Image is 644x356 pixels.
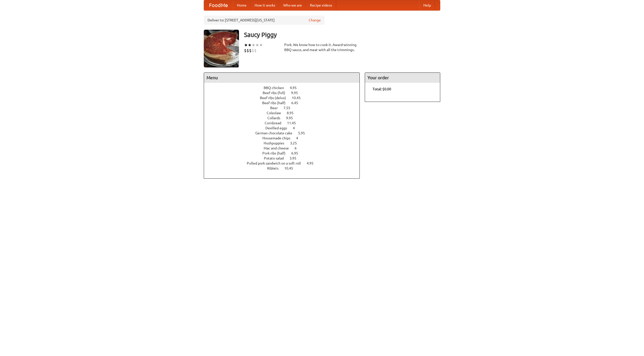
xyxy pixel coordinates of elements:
a: Coleslaw 8.95 [267,111,303,115]
span: Collards [267,116,285,120]
a: German chocolate cake 5.95 [255,131,314,135]
li: $ [252,48,254,53]
span: 4 [296,136,303,140]
span: 4.95 [307,161,318,165]
span: Beef ribs (full) [263,91,290,95]
span: Beer [270,106,283,110]
span: Devilled eggs [265,126,292,130]
span: 10.45 [284,166,298,170]
h4: Your order [365,73,440,83]
a: Home [233,0,251,10]
span: 5.95 [298,131,310,135]
a: Beef ribs (full) 9.95 [263,91,307,95]
span: 11.45 [287,121,301,125]
span: Potato salad [264,156,289,160]
span: Hushpuppies [264,141,289,145]
span: 4 [293,126,300,130]
a: Riblets 10.45 [267,166,302,170]
li: $ [249,48,252,53]
div: Deliver to: [STREET_ADDRESS][US_STATE] [204,16,325,25]
span: 6.45 [291,101,303,105]
a: Recipe videos [306,0,336,10]
img: angular.jpg [204,30,239,67]
li: $ [247,48,249,53]
span: Mac and cheese [264,146,294,150]
span: 8.95 [287,111,299,115]
span: Cornbread [265,121,286,125]
h4: Menu [204,73,359,83]
span: 6 [295,146,302,150]
a: Beer 7.55 [270,106,300,110]
a: How it works [251,0,279,10]
span: Housemade chips [262,136,295,140]
a: Hushpuppies 3.25 [264,141,306,145]
a: Mac and cheese 6 [264,146,306,150]
li: ★ [244,42,248,48]
a: Collards 9.95 [267,116,302,120]
a: Beef ribs (delux) 10.45 [260,96,310,100]
a: Devilled eggs 4 [265,126,304,130]
span: 4.95 [290,86,302,90]
span: 10.45 [292,96,306,100]
a: Pulled pork sandwich on a soft roll 4.95 [247,161,323,165]
a: BBQ chicken 4.95 [264,86,306,90]
a: Housemade chips 4 [262,136,307,140]
span: 6.95 [291,151,303,155]
span: 3.25 [290,141,302,145]
a: Change [309,18,321,23]
a: Beef ribs (half) 6.45 [262,101,307,105]
span: Beef ribs (delux) [260,96,291,100]
span: BBQ chicken [264,86,289,90]
a: FoodMe [204,0,233,10]
span: Pork ribs (half) [262,151,291,155]
span: 3.95 [290,156,301,160]
span: Beef ribs (half) [262,101,291,105]
span: 9.95 [291,91,303,95]
b: Total: $0.00 [373,87,391,91]
a: Pork ribs (half) 6.95 [262,151,307,155]
li: ★ [252,42,255,48]
span: German chocolate cake [255,131,297,135]
span: Coleslaw [267,111,286,115]
a: Cornbread 11.45 [265,121,305,125]
span: Pulled pork sandwich on a soft roll [247,161,306,165]
li: $ [244,48,247,53]
h3: Saucy Piggy [244,30,440,40]
li: ★ [259,42,263,48]
div: Pork. We know how to cook it. Award-winning BBQ sauce, and meat with all the trimmings. [284,42,360,52]
span: Riblets [267,166,284,170]
li: ★ [255,42,259,48]
span: 9.95 [286,116,298,120]
span: 7.55 [284,106,295,110]
li: ★ [248,42,252,48]
a: Who we are [279,0,306,10]
a: Help [419,0,435,10]
a: Potato salad 3.95 [264,156,306,160]
li: $ [254,48,257,53]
